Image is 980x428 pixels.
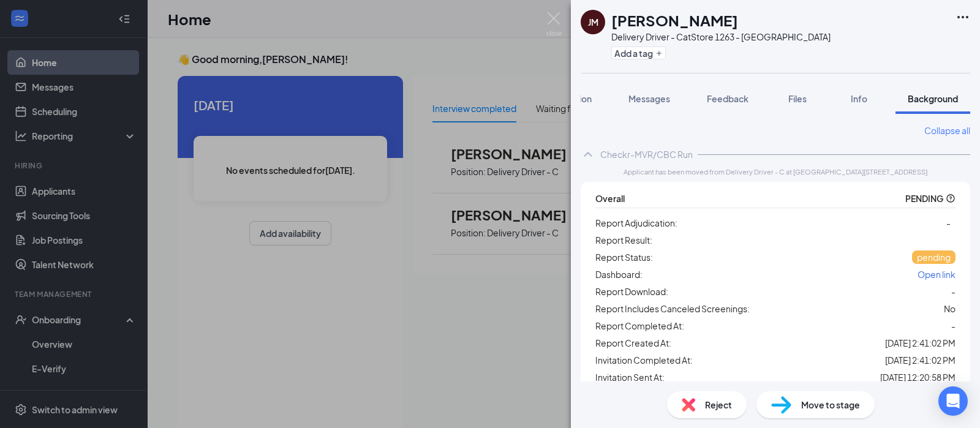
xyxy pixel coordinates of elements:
[707,93,748,104] span: Feedback
[595,250,653,264] span: Report Status:
[595,233,652,247] span: Report Result:
[628,93,670,104] span: Messages
[595,353,693,367] span: Invitation Completed At:
[655,50,663,57] svg: Plus
[944,302,956,315] div: No
[938,386,968,416] div: Open Intercom Messenger
[918,269,956,280] span: Open link
[595,370,665,384] span: Invitation Sent At:
[624,167,927,177] span: Applicant has been moved from Delivery Driver - C at [GEOGRAPHIC_DATA][STREET_ADDRESS]
[588,16,598,28] div: JM
[924,124,970,137] a: Collapse all
[908,93,958,104] span: Background
[951,285,956,298] span: -
[595,216,677,230] span: Report Adjudication:
[611,47,666,59] button: PlusAdd a tag
[946,193,956,203] svg: QuestionInfo
[595,192,625,205] span: Overall
[595,336,671,350] span: Report Created At:
[788,93,807,104] span: Files
[801,398,860,411] span: Move to stage
[956,10,970,24] svg: Ellipses
[905,192,943,205] span: PENDING
[705,398,732,411] span: Reject
[885,353,956,367] span: [DATE] 2:41:02 PM
[951,319,956,332] span: -
[611,31,831,43] div: Delivery Driver - C at Store 1263 - [GEOGRAPHIC_DATA]
[611,10,738,31] h1: [PERSON_NAME]
[600,148,693,160] div: Checkr-MVR/CBC Run
[595,285,668,298] span: Report Download:
[917,252,951,263] span: pending
[581,147,595,162] svg: ChevronUp
[946,217,951,228] span: -
[595,302,750,315] span: Report Includes Canceled Screenings:
[595,319,684,332] span: Report Completed At:
[880,370,956,384] span: [DATE] 12:20:58 PM
[885,336,956,350] span: [DATE] 2:41:02 PM
[851,93,867,104] span: Info
[918,268,956,281] a: Open link
[595,268,643,281] span: Dashboard:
